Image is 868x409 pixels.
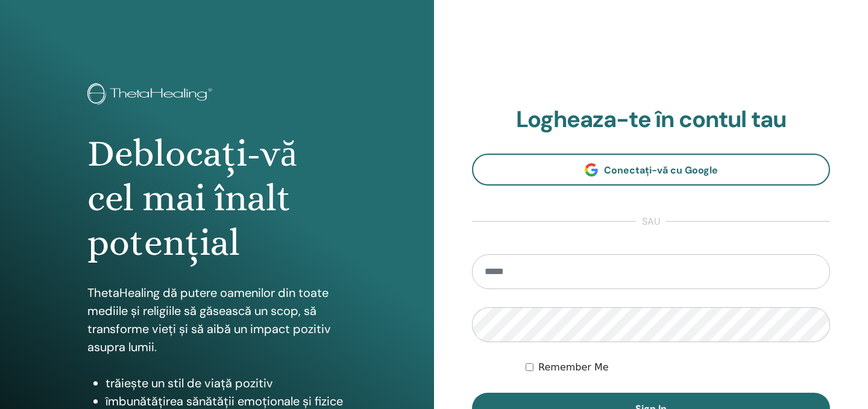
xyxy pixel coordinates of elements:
[636,214,666,229] span: sau
[87,131,347,266] h1: Deblocați-vă cel mai înalt potențial
[604,164,718,176] span: Conectați-vă cu Google
[526,360,830,375] div: Keep me authenticated indefinitely or until I manually logout
[472,106,830,134] h2: Logheaza-te în contul tau
[87,284,347,356] p: ThetaHealing dă putere oamenilor din toate mediile și religiile să găsească un scop, să transform...
[105,374,347,392] li: trăiește un stil de viață pozitiv
[472,154,830,186] a: Conectați-vă cu Google
[538,360,609,375] label: Remember Me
